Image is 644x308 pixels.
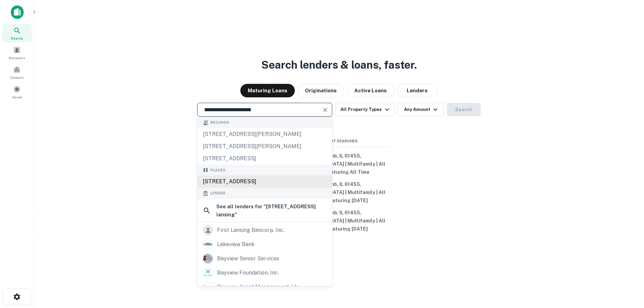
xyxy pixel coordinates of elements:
div: bayview foundation, inc. [217,268,279,278]
div: lakeview bank [217,239,255,250]
div: bayview senior services [217,254,279,264]
span: Recent Searches [288,138,390,144]
a: Borrowers [2,44,32,62]
button: Maturing Loans [240,84,295,97]
div: [STREET_ADDRESS][PERSON_NAME] [197,140,332,152]
button: All Property Types [335,103,394,116]
a: Contacts [2,63,32,81]
div: bayview asset management, llc [217,282,299,292]
a: bayview asset management, llc [197,280,332,294]
button: Originations [297,84,344,97]
button: Clear [320,105,330,115]
div: [STREET_ADDRESS] [197,175,332,188]
span: Search [11,35,23,41]
img: picture [203,240,213,249]
h6: See all lenders for " [STREET_ADDRESS] lansing " [216,203,327,218]
div: first lansing bancorp, inc. [217,225,284,235]
button: Any Amount [397,103,444,116]
span: Borrowers [9,55,25,61]
img: picture [203,254,213,263]
iframe: Chat Widget [610,254,644,286]
span: Contacts [10,75,24,80]
span: Records [210,120,229,125]
button: Lenders [397,84,437,97]
button: Macomb, IL 61455, [GEOGRAPHIC_DATA] | Multifamily | All Types | Maturing [DATE] [288,207,390,235]
img: picture [203,282,213,292]
a: Search [2,24,32,42]
a: Saved [2,83,32,101]
a: lakeview bank [197,237,332,252]
button: Macomb, IL 61455, [GEOGRAPHIC_DATA] | Multifamily | All Types | Maturing All Time [288,150,390,178]
img: picture [203,268,213,278]
div: [STREET_ADDRESS][PERSON_NAME] [197,128,332,140]
a: bayview senior services [197,252,332,266]
img: capitalize-icon.png [11,5,24,19]
div: [STREET_ADDRESS] [197,152,332,165]
button: Active Loans [347,84,394,97]
a: first lansing bancorp, inc. [197,223,332,237]
button: Macomb, IL 61455, [GEOGRAPHIC_DATA] | Multifamily | All Types | Maturing [DATE] [288,178,390,207]
h3: Search lenders & loans, faster. [261,57,417,73]
a: bayview foundation, inc. [197,266,332,280]
span: Places [210,167,225,173]
span: Lender [210,190,225,196]
span: Saved [12,94,22,100]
